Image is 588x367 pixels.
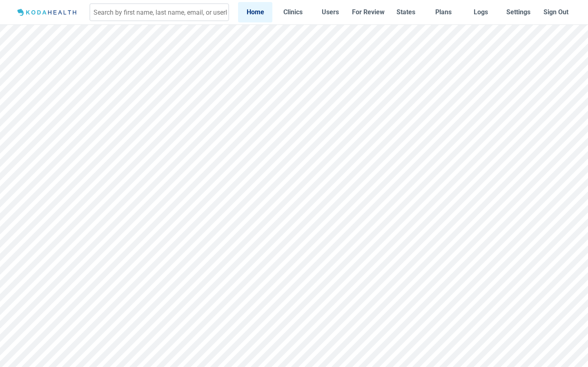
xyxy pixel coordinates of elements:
a: Users [313,2,347,22]
a: Plans [426,2,461,22]
a: Clinics [276,2,310,22]
a: Logs [464,2,498,22]
a: For Review [351,2,385,22]
input: Search by first name, last name, email, or userId [89,3,229,21]
a: States [389,2,423,22]
img: Logo [15,7,80,18]
a: Settings [501,2,536,22]
a: Home [238,2,272,22]
button: Sign Out [539,2,573,22]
